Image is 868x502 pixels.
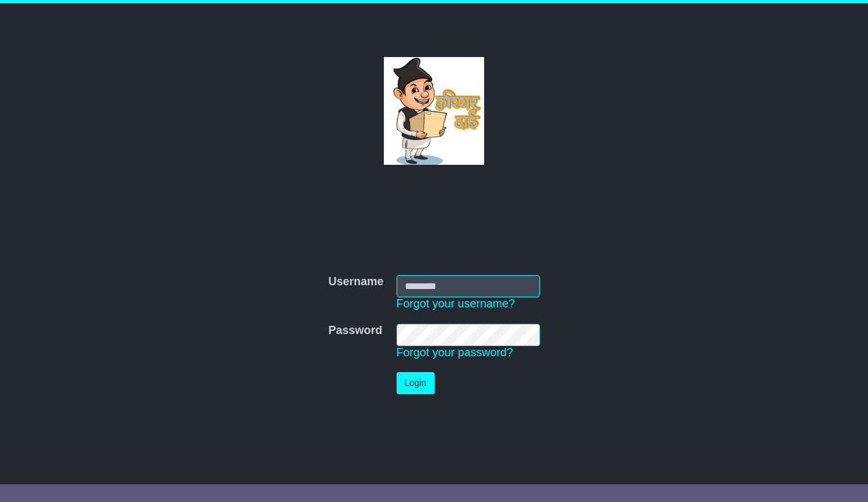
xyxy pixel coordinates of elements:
[328,275,383,289] label: Username
[397,346,513,359] a: Forgot your password?
[397,372,435,394] button: Login
[328,324,382,338] label: Password
[397,297,515,310] a: Forgot your username?
[384,57,485,165] img: Gurkha Express Pty Ltd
